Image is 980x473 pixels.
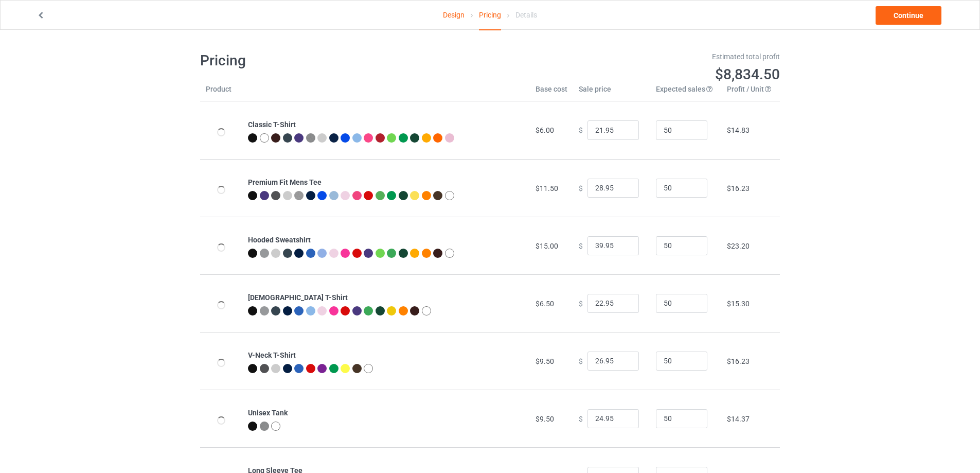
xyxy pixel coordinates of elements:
a: Continue [876,6,941,25]
th: Profit / Unit [721,84,780,101]
span: $16.23 [727,184,750,192]
span: $11.50 [536,184,558,192]
span: $14.83 [727,126,750,134]
div: Estimated total profit [497,51,780,62]
span: $6.00 [536,126,554,134]
span: $ [579,184,583,192]
a: Design [443,1,465,29]
span: $16.23 [727,357,750,365]
div: Details [515,1,537,29]
h1: Pricing [200,51,483,70]
b: Hooded Sweatshirt [248,236,311,244]
b: Classic T-Shirt [248,120,296,129]
span: $ [579,241,583,250]
span: $23.20 [727,242,750,250]
span: $9.50 [536,357,554,365]
b: V-Neck T-Shirt [248,351,296,359]
div: Pricing [479,1,501,30]
img: heather_texture.png [294,191,304,200]
span: $9.50 [536,415,554,423]
th: Sale price [573,84,650,101]
img: heather_texture.png [306,133,315,143]
b: [DEMOGRAPHIC_DATA] T-Shirt [248,293,348,302]
b: Premium Fit Mens Tee [248,178,322,186]
span: $6.50 [536,300,554,308]
span: $ [579,357,583,365]
th: Expected sales [650,84,721,101]
span: $15.30 [727,300,750,308]
span: $ [579,414,583,423]
span: $8,834.50 [715,66,780,83]
span: $14.37 [727,415,750,423]
th: Base cost [530,84,573,101]
span: $ [579,299,583,307]
span: $ [579,126,583,134]
th: Product [200,84,242,101]
span: $15.00 [536,242,558,250]
b: Unisex Tank [248,409,288,417]
img: heather_texture.png [260,422,269,431]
